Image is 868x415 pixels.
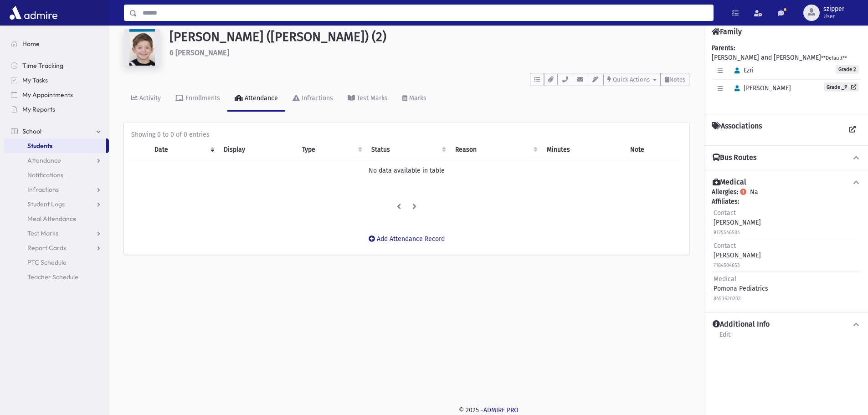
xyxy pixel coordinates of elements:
[719,329,731,346] a: Edit
[27,185,59,194] span: Infractions
[714,209,736,217] span: Contact
[168,86,227,112] a: Enrollments
[712,198,739,205] b: Affiliates:
[22,91,73,99] span: My Appointments
[297,139,366,160] th: Type: activate to sort column ascending
[300,94,333,102] div: Infractions
[712,27,742,36] h4: Family
[714,274,768,303] div: Pomona Pediatrics
[27,156,61,164] span: Attendance
[218,139,297,160] th: Display
[823,5,844,13] span: szipper
[450,139,541,160] th: Reason: activate to sort column ascending
[27,244,66,252] span: Report Cards
[169,29,689,45] h1: [PERSON_NAME] ([PERSON_NAME]) (2)
[138,94,161,102] div: Activity
[730,67,754,74] span: Ezri
[712,187,861,305] div: Na
[661,73,689,86] button: Notes
[712,178,861,187] button: Medical
[22,61,63,70] span: Time Tracking
[27,229,58,237] span: Test Marks
[4,211,109,226] a: Meal Attendance
[714,262,740,268] small: 7184504653
[4,241,109,255] a: Report Cards
[366,139,449,160] th: Status: activate to sort column ascending
[844,122,861,138] a: View all Associations
[714,208,761,237] div: [PERSON_NAME]
[4,102,109,117] a: My Reports
[823,13,844,20] span: User
[713,320,770,329] h4: Additional Info
[363,231,451,247] button: Add Attendance Record
[27,200,65,208] span: Student Logs
[340,86,395,112] a: Test Marks
[131,160,682,181] td: No data available in table
[4,73,109,87] a: My Tasks
[613,76,650,83] span: Quick Actions
[669,76,685,83] span: Notes
[714,230,740,236] small: 9175546504
[4,226,109,241] a: Test Marks
[4,153,109,168] a: Attendance
[137,5,713,21] input: Search
[4,270,109,284] a: Teacher Schedule
[712,122,762,138] h4: Associations
[7,4,60,22] img: AdmirePro
[730,84,791,92] span: [PERSON_NAME]
[541,139,625,160] th: Minutes
[4,255,109,270] a: PTC Schedule
[285,86,340,112] a: Infractions
[4,87,109,102] a: My Appointments
[713,178,746,187] h4: Medical
[824,82,859,92] a: Grade _P
[243,94,278,102] div: Attendance
[184,94,220,102] div: Enrollments
[22,76,48,84] span: My Tasks
[836,65,859,74] span: Grade 2
[22,105,55,113] span: My Reports
[227,86,285,112] a: Attendance
[407,94,426,102] div: Marks
[131,130,682,139] div: Showing 0 to 0 of 0 entries
[4,182,109,197] a: Infractions
[124,405,853,415] div: © 2025 -
[714,275,736,283] span: Medical
[27,258,67,266] span: PTC Schedule
[4,168,109,182] a: Notifications
[22,127,41,135] span: School
[714,242,736,250] span: Contact
[395,86,434,112] a: Marks
[713,153,756,163] h4: Bus Routes
[4,124,109,138] a: School
[27,273,78,281] span: Teacher Schedule
[712,43,861,107] div: [PERSON_NAME] and [PERSON_NAME]
[712,188,738,196] b: Allergies:
[625,139,682,160] th: Note
[355,94,388,102] div: Test Marks
[603,73,661,86] button: Quick Actions
[712,44,735,52] b: Parents:
[712,153,861,163] button: Bus Routes
[22,40,40,48] span: Home
[149,139,218,160] th: Date: activate to sort column ascending
[714,296,741,302] small: 8453620202
[4,138,106,153] a: Students
[27,171,63,179] span: Notifications
[712,320,861,329] button: Additional Info
[4,197,109,211] a: Student Logs
[714,241,761,270] div: [PERSON_NAME]
[483,406,519,414] a: ADMIRE PRO
[169,48,689,57] h6: 6 [PERSON_NAME]
[27,142,52,150] span: Students
[4,36,109,51] a: Home
[27,215,77,223] span: Meal Attendance
[124,86,168,112] a: Activity
[4,58,109,73] a: Time Tracking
